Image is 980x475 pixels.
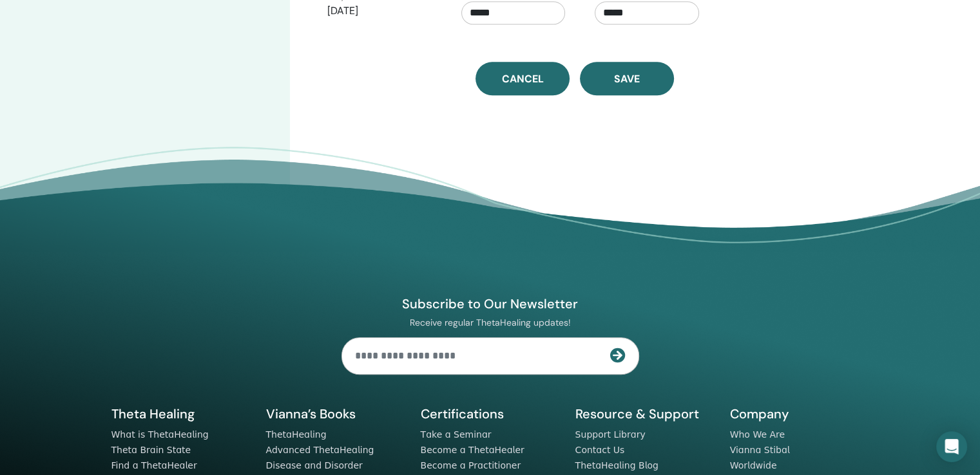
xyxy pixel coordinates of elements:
button: Save [580,62,674,95]
h5: Resource & Support [575,405,715,422]
a: ThetaHealing Blog [575,460,658,470]
span: Cancel [502,72,544,86]
a: Support Library [575,429,646,440]
a: ThetaHealing [266,429,327,440]
a: Advanced ThetaHealing [266,445,374,455]
div: Open Intercom Messenger [936,431,967,462]
a: Worldwide [730,460,777,470]
a: Vianna Stibal [730,445,790,455]
span: Save [614,72,640,86]
a: Who We Are [730,429,785,440]
a: Take a Seminar [421,429,492,440]
a: Become a Practitioner [421,460,521,470]
a: Disease and Disorder [266,460,363,470]
p: [DATE] [327,3,432,19]
a: Theta Brain State [111,445,191,455]
a: Find a ThetaHealer [111,460,197,470]
a: Cancel [476,62,570,95]
h5: Certifications [421,405,560,422]
h5: Vianna’s Books [266,405,405,422]
a: What is ThetaHealing [111,429,209,440]
a: Become a ThetaHealer [421,445,524,455]
p: Receive regular ThetaHealing updates! [341,317,639,328]
h5: Theta Healing [111,405,251,422]
a: Contact Us [575,445,625,455]
h4: Subscribe to Our Newsletter [341,295,639,312]
h5: Company [730,405,869,422]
